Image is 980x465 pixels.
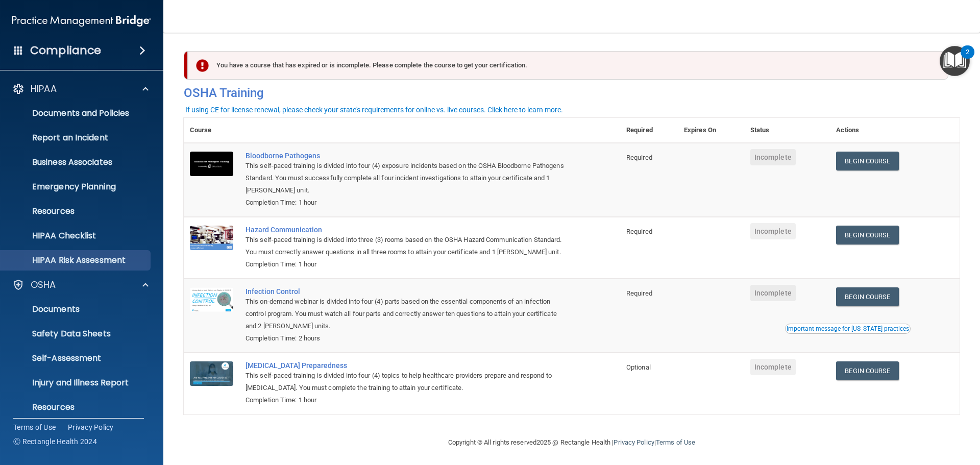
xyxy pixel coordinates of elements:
[246,197,569,209] div: Completion Time: 1 hour
[614,438,654,446] a: Privacy Policy
[836,152,898,170] a: Begin Course
[246,370,569,394] div: This self-paced training is divided into four (4) topics to help healthcare providers prepare and...
[750,223,796,239] span: Incomplete
[7,304,146,314] p: Documents
[7,402,146,412] p: Resources
[246,226,569,234] a: Hazard Communication
[246,361,569,370] a: [MEDICAL_DATA] Preparedness
[188,51,948,80] div: You have a course that has expired or is incomplete. Please complete the course to get your certi...
[836,287,898,306] a: Begin Course
[13,422,56,432] a: Terms of Use
[196,59,209,72] img: exclamation-circle-solid-danger.72ef9ffc.png
[836,226,898,244] a: Begin Course
[12,279,149,291] a: OSHA
[7,329,146,339] p: Safety Data Sheets
[185,106,563,113] div: If using CE for license renewal, please check your state's requirements for online vs. live cours...
[785,324,911,334] button: Read this if you are a dental practitioner in the state of CA
[246,152,569,160] a: Bloodborne Pathogens
[626,363,651,371] span: Optional
[966,52,969,65] div: 2
[246,258,569,271] div: Completion Time: 1 hour
[31,83,57,95] p: HIPAA
[626,289,652,297] span: Required
[246,296,569,332] div: This on-demand webinar is divided into four (4) parts based on the essential components of an inf...
[246,332,569,345] div: Completion Time: 2 hours
[385,426,758,459] div: Copyright © All rights reserved 2025 @ Rectangle Health | |
[7,157,146,167] p: Business Associates
[68,422,114,432] a: Privacy Policy
[750,285,796,301] span: Incomplete
[7,108,146,118] p: Documents and Policies
[744,118,830,143] th: Status
[836,361,898,380] a: Begin Course
[940,46,970,76] button: Open Resource Center, 2 new notifications
[184,118,239,143] th: Course
[12,83,149,95] a: HIPAA
[30,43,101,58] h4: Compliance
[184,86,960,100] h4: OSHA Training
[678,118,744,143] th: Expires On
[246,160,569,197] div: This self-paced training is divided into four (4) exposure incidents based on the OSHA Bloodborne...
[7,255,146,265] p: HIPAA Risk Assessment
[184,105,565,115] button: If using CE for license renewal, please check your state's requirements for online vs. live cours...
[7,206,146,216] p: Resources
[7,133,146,143] p: Report an Incident
[787,326,909,332] div: Important message for [US_STATE] practices
[7,231,146,241] p: HIPAA Checklist
[12,11,151,31] img: PMB logo
[7,353,146,363] p: Self-Assessment
[626,228,652,235] span: Required
[246,287,569,296] a: Infection Control
[620,118,678,143] th: Required
[246,394,569,406] div: Completion Time: 1 hour
[830,118,960,143] th: Actions
[7,182,146,192] p: Emergency Planning
[750,149,796,165] span: Incomplete
[750,359,796,375] span: Incomplete
[31,279,56,291] p: OSHA
[626,154,652,161] span: Required
[246,234,569,258] div: This self-paced training is divided into three (3) rooms based on the OSHA Hazard Communication S...
[7,378,146,388] p: Injury and Illness Report
[13,436,97,447] span: Ⓒ Rectangle Health 2024
[656,438,695,446] a: Terms of Use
